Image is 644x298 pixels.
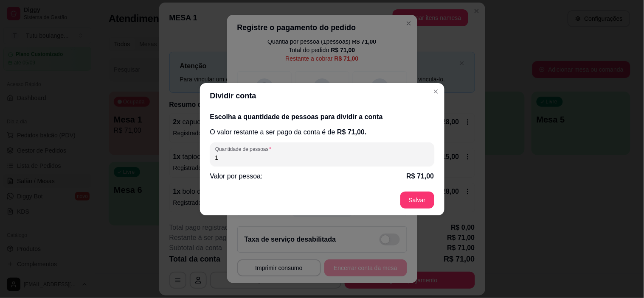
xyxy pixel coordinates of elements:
[429,85,443,98] button: Close
[337,128,366,136] span: R$ 71,00 .
[210,171,263,181] p: Valor por pessoa:
[215,145,274,153] label: Quantidade de pessoas
[200,83,444,109] header: Dividir conta
[215,153,429,162] input: Quantidade de pessoas
[407,171,434,181] p: R$ 71,00
[210,127,434,137] p: O valor restante a ser pago da conta é de
[400,192,434,209] button: Salvar
[210,112,434,122] h2: Escolha a quantidade de pessoas para dividir a conta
